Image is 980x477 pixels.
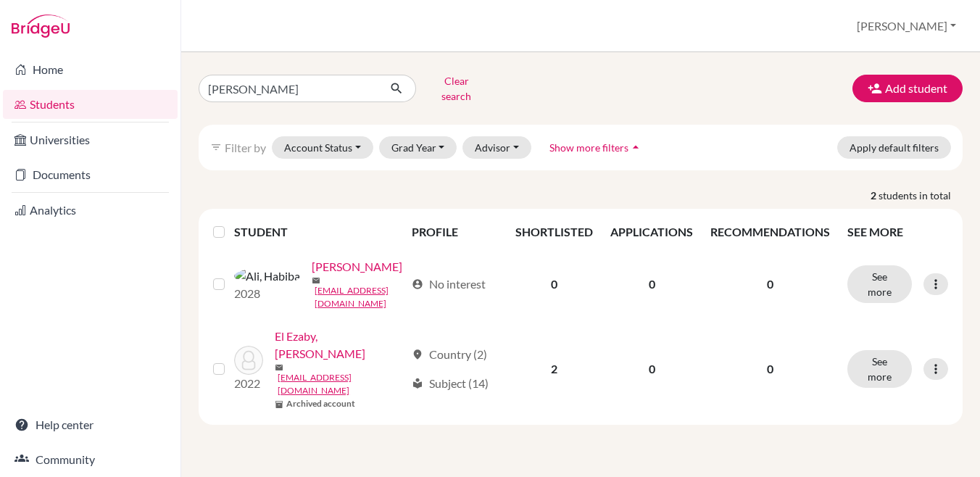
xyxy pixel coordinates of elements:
th: SHORTLISTED [507,215,602,249]
img: El Ezaby, Habiba [234,346,263,375]
th: STUDENT [234,215,403,249]
a: [EMAIL_ADDRESS][DOMAIN_NAME] [278,371,405,397]
span: mail [312,276,320,285]
a: Home [3,55,178,84]
a: Students [3,90,178,119]
button: Grad Year [379,136,457,159]
button: [PERSON_NAME] [850,12,963,40]
b: Archived account [286,397,355,410]
span: Show more filters [549,141,628,154]
button: Advisor [462,136,531,159]
i: arrow_drop_up [628,140,643,154]
a: Help center [3,410,178,439]
button: Account Status [272,136,373,159]
a: Analytics [3,196,178,225]
p: 2022 [234,375,263,392]
a: Documents [3,160,178,189]
span: local_library [412,378,423,389]
span: mail [275,363,283,372]
span: account_circle [412,278,423,290]
td: 0 [507,249,602,319]
button: See more [847,265,912,303]
td: 0 [602,249,702,319]
span: Filter by [225,141,266,154]
span: location_on [412,349,423,360]
p: 2028 [234,285,300,302]
i: filter_list [210,141,222,153]
td: 2 [507,319,602,419]
th: SEE MORE [839,215,957,249]
a: [PERSON_NAME] [312,258,402,275]
p: 0 [710,275,830,293]
a: El Ezaby, [PERSON_NAME] [275,328,405,362]
button: Apply default filters [837,136,951,159]
button: See more [847,350,912,388]
a: Universities [3,125,178,154]
th: APPLICATIONS [602,215,702,249]
div: Subject (14) [412,375,489,392]
span: inventory_2 [275,400,283,409]
button: Show more filtersarrow_drop_up [537,136,655,159]
td: 0 [602,319,702,419]
a: [EMAIL_ADDRESS][DOMAIN_NAME] [315,284,405,310]
input: Find student by name... [199,75,378,102]
div: Country (2) [412,346,487,363]
div: No interest [412,275,486,293]
th: PROFILE [403,215,507,249]
p: 0 [710,360,830,378]
a: Community [3,445,178,474]
th: RECOMMENDATIONS [702,215,839,249]
button: Clear search [416,70,497,107]
img: Ali, Habiba [234,267,300,285]
span: students in total [879,188,963,203]
button: Add student [852,75,963,102]
strong: 2 [871,188,879,203]
img: Bridge-U [12,14,70,38]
